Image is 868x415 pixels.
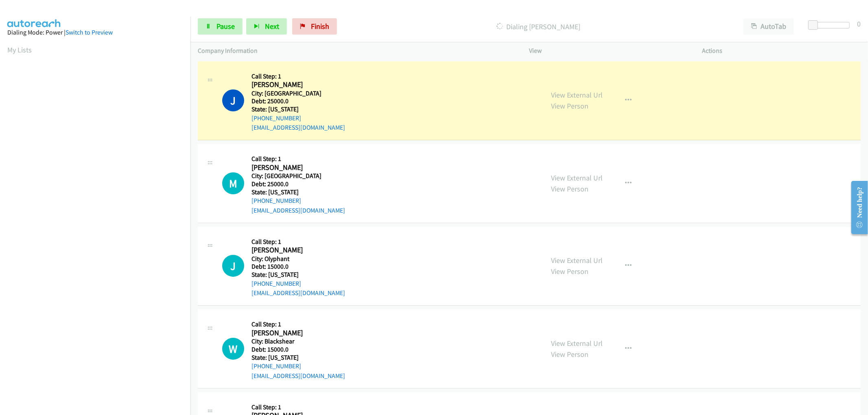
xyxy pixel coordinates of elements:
[251,320,345,328] h5: Call Step: 1
[551,173,603,183] a: View External Url
[251,197,301,204] a: [PHONE_NUMBER]
[845,175,868,240] iframe: Resource Center
[551,184,589,193] a: View Person
[251,114,301,122] a: [PHONE_NUMBER]
[66,28,113,36] a: Switch to Preview
[857,18,861,29] div: 0
[551,101,589,111] a: View Person
[198,18,243,35] a: Pause
[251,172,345,180] h5: City: [GEOGRAPHIC_DATA]
[251,180,345,188] h5: Debt: 25000.0
[251,255,345,263] h5: City: Olyphant
[529,46,688,56] p: View
[222,255,244,277] h1: J
[251,105,345,113] h5: State: [US_STATE]
[551,267,589,276] a: View Person
[251,188,345,196] h5: State: [US_STATE]
[251,155,345,163] h5: Call Step: 1
[702,46,861,56] p: Actions
[251,246,335,255] h2: [PERSON_NAME]
[348,21,729,32] p: Dialing [PERSON_NAME]
[251,354,345,362] h5: State: [US_STATE]
[7,28,183,37] div: Dialing Mode: Power |
[551,350,589,359] a: View Person
[251,328,335,338] h2: [PERSON_NAME]
[251,403,345,411] h5: Call Step: 1
[251,89,345,98] h5: City: [GEOGRAPHIC_DATA]
[7,45,32,54] a: My Lists
[251,362,301,370] a: [PHONE_NUMBER]
[251,289,345,297] a: [EMAIL_ADDRESS][DOMAIN_NAME]
[246,18,287,35] button: Next
[551,256,603,265] a: View External Url
[743,18,794,35] button: AutoTab
[222,89,244,111] h1: J
[251,80,335,89] h2: [PERSON_NAME]
[251,337,345,345] h5: City: Blackshear
[251,163,335,172] h2: [PERSON_NAME]
[251,124,345,131] a: [EMAIL_ADDRESS][DOMAIN_NAME]
[251,345,345,354] h5: Debt: 15000.0
[812,22,850,28] div: Delay between calls (in seconds)
[216,22,235,31] span: Pause
[551,339,603,348] a: View External Url
[251,72,345,80] h5: Call Step: 1
[222,338,244,360] h1: W
[251,372,345,380] a: [EMAIL_ADDRESS][DOMAIN_NAME]
[251,263,345,271] h5: Debt: 15000.0
[311,22,329,31] span: Finish
[251,206,345,214] a: [EMAIL_ADDRESS][DOMAIN_NAME]
[292,18,337,35] a: Finish
[222,255,244,277] div: The call is yet to be attempted
[551,90,603,100] a: View External Url
[251,238,345,246] h5: Call Step: 1
[222,338,244,360] div: The call is yet to be attempted
[198,46,515,56] p: Company Information
[222,172,244,194] h1: M
[265,22,279,31] span: Next
[251,271,345,279] h5: State: [US_STATE]
[251,97,345,105] h5: Debt: 25000.0
[251,280,301,287] a: [PHONE_NUMBER]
